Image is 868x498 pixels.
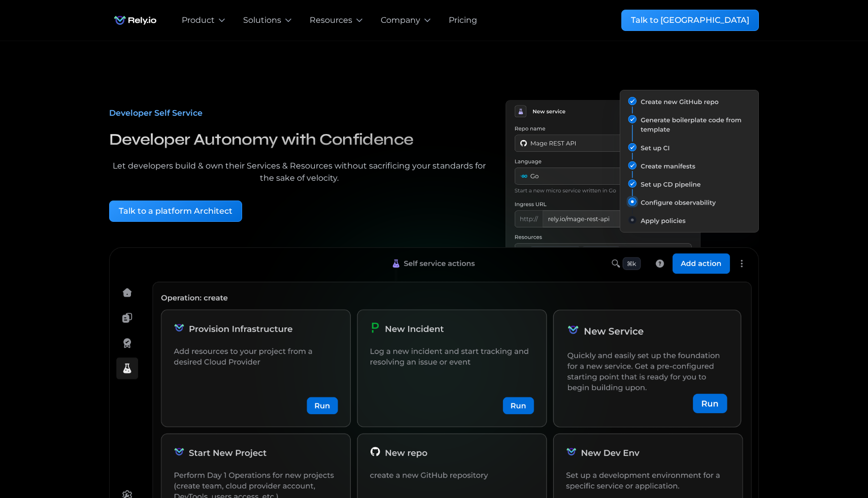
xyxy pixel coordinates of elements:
[119,205,232,217] div: Talk to a platform Architect
[109,10,161,30] a: home
[109,201,242,222] a: Talk to a platform Architect
[449,14,477,26] a: Pricing
[310,14,352,26] div: Resources
[631,14,749,26] div: Talk to [GEOGRAPHIC_DATA]
[109,10,161,30] img: Rely.io logo
[182,14,215,26] div: Product
[381,14,420,26] div: Company
[621,10,759,31] a: Talk to [GEOGRAPHIC_DATA]
[243,14,281,26] div: Solutions
[109,127,489,152] h3: Developer Autonomy with Confidence
[109,107,489,119] div: Developer Self Service
[506,90,759,247] a: open lightbox
[109,160,489,184] div: Let developers build & own their Services & Resources without sacrificing your standards for the ...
